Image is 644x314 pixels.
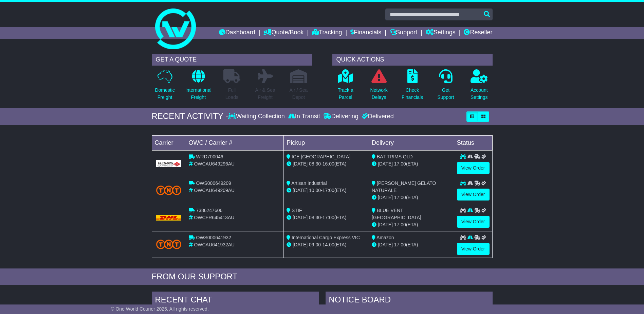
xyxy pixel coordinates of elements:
img: TNT_Domestic.png [156,240,182,249]
td: OWC / Carrier # [186,135,284,150]
a: Dashboard [219,27,255,39]
div: RECENT CHAT [152,292,319,310]
a: DomesticFreight [154,69,175,105]
span: OWCAU649296AU [194,161,235,167]
p: Domestic Freight [155,87,174,101]
div: In Transit [287,113,322,120]
span: 17:00 [323,188,334,193]
a: View Order [457,216,490,228]
span: 17:00 [394,195,406,200]
p: International Freight [185,87,211,101]
a: NetworkDelays [370,69,388,105]
span: 08:30 [309,161,321,167]
span: © One World Courier 2025. All rights reserved. [111,306,209,312]
div: - (ETA) [287,241,366,248]
span: 17:00 [394,222,406,227]
span: [DATE] [378,242,393,247]
span: 08:30 [309,215,321,220]
div: - (ETA) [287,187,366,194]
span: [DATE] [293,242,308,247]
td: Delivery [369,135,454,150]
p: Account Settings [471,87,488,101]
span: 16:00 [323,161,334,167]
td: Pickup [284,135,369,150]
div: RECENT ACTIVITY - [152,111,228,121]
div: (ETA) [372,241,451,248]
a: Track aParcel [337,69,354,105]
img: GetCarrierServiceLogo [156,160,182,167]
span: Artisan Industrial [291,180,327,186]
span: Amazon [376,235,394,240]
span: [DATE] [293,188,308,193]
span: [DATE] [293,215,308,220]
span: STIF [292,208,302,213]
a: Financials [350,27,381,39]
img: TNT_Domestic.png [156,186,182,195]
div: Delivering [322,113,360,120]
span: International Cargo Express VIC [292,235,360,240]
span: WRD700046 [196,154,223,159]
span: [DATE] [378,161,393,167]
a: Settings [426,27,456,39]
a: AccountSettings [470,69,488,105]
p: Full Loads [223,87,240,101]
span: OWS000641932 [196,235,231,240]
a: CheckFinancials [401,69,423,105]
span: OWS000649209 [196,180,231,186]
span: 09:00 [309,242,321,247]
span: BLUE VENT [GEOGRAPHIC_DATA] [372,208,421,220]
p: Check Financials [402,87,423,101]
div: (ETA) [372,221,451,228]
td: Status [454,135,492,150]
div: Delivered [360,113,394,120]
a: Tracking [312,27,342,39]
div: - (ETA) [287,160,366,168]
span: ICE [GEOGRAPHIC_DATA] [292,154,350,159]
span: 14:00 [323,242,334,247]
p: Track a Parcel [338,87,353,101]
td: Carrier [152,135,186,150]
a: GetSupport [437,69,454,105]
p: Air & Sea Freight [255,87,275,101]
a: Support [390,27,417,39]
span: [PERSON_NAME] GELATO NATURALE [372,180,436,193]
div: QUICK ACTIONS [332,54,493,66]
span: [DATE] [378,222,393,227]
a: View Order [457,189,490,200]
div: Waiting Collection [228,113,286,120]
span: OWCFR645413AU [194,215,234,220]
div: (ETA) [372,194,451,201]
div: FROM OUR SUPPORT [152,272,493,282]
a: View Order [457,243,490,255]
span: BAT TRIMS QLD [377,154,413,159]
p: Get Support [437,87,454,101]
span: OWCAU649209AU [194,188,235,193]
p: Air / Sea Depot [290,87,308,101]
span: 10:00 [309,188,321,193]
span: 17:00 [323,215,334,220]
div: (ETA) [372,160,451,168]
span: OWCAU641932AU [194,242,235,247]
img: DHL.png [156,215,182,221]
a: InternationalFreight [185,69,212,105]
span: 17:00 [394,242,406,247]
span: 17:00 [394,161,406,167]
a: View Order [457,162,490,174]
span: [DATE] [293,161,308,167]
a: Reseller [464,27,492,39]
span: 7386247606 [196,208,222,213]
div: - (ETA) [287,214,366,221]
div: NOTICE BOARD [326,292,493,310]
span: [DATE] [378,195,393,200]
div: GET A QUOTE [152,54,312,66]
a: Quote/Book [263,27,303,39]
p: Network Delays [370,87,387,101]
